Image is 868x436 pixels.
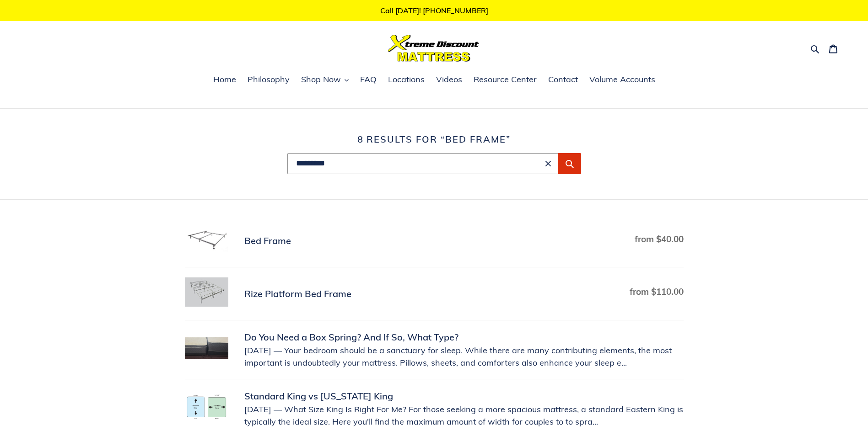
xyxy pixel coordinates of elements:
a: Home [209,73,241,87]
input: Search [287,153,558,174]
a: Philosophy [243,73,294,87]
span: Home [213,74,236,85]
a: Contact [544,73,582,87]
span: Philosophy [248,74,290,85]
h1: 8 results for “bed frame” [185,134,684,145]
a: Locations [383,73,429,87]
button: Shop Now [297,73,353,87]
span: Resource Center [474,74,537,85]
a: Bed Frame [185,225,684,257]
a: Resource Center [469,73,541,87]
button: Submit [558,153,581,174]
a: Volume Accounts [585,73,660,87]
span: Videos [436,74,462,85]
a: Videos [431,73,467,87]
span: FAQ [360,74,377,85]
span: Shop Now [301,74,341,85]
a: FAQ [356,73,381,87]
span: Volume Accounts [589,74,655,85]
span: Contact [548,74,578,85]
img: Xtreme Discount Mattress [388,35,480,62]
button: Clear search term [543,158,554,169]
span: Locations [388,74,425,85]
a: Rize Platform Bed Frame [185,277,684,310]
